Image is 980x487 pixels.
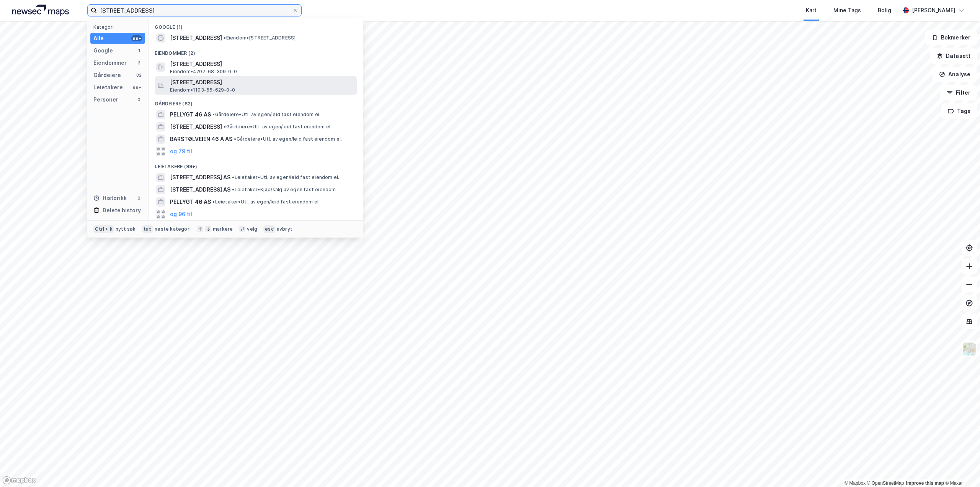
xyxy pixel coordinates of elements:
span: [STREET_ADDRESS] [170,122,222,131]
span: Leietaker • Kjøp/salg av egen fast eiendom [232,187,336,193]
iframe: Chat Widget [942,450,980,487]
div: Eiendommer [93,58,127,67]
span: PELLYGT 46 AS [170,110,211,119]
span: Gårdeiere • Utl. av egen/leid fast eiendom el. [234,136,342,142]
div: 99+ [131,35,142,41]
div: 1 [136,48,142,54]
span: Leietaker • Utl. av egen/leid fast eiendom el. [232,174,339,180]
button: og 96 til [170,210,192,219]
div: Eiendommer (2) [149,44,363,58]
span: PELLYGT 46 AS [170,197,211,207]
a: Mapbox [844,480,866,486]
span: • [212,112,215,117]
div: Historikk [93,193,127,203]
span: [STREET_ADDRESS] [170,59,354,69]
div: Gårdeiere [93,71,121,80]
span: • [224,35,226,41]
span: [STREET_ADDRESS] AS [170,185,230,194]
span: • [212,199,215,205]
span: • [232,187,234,192]
span: Eiendom • 4207-68-309-0-0 [170,69,237,75]
button: Bokmerker [925,30,977,45]
input: Søk på adresse, matrikkel, gårdeiere, leietakere eller personer [97,5,292,16]
div: Gårdeiere (82) [149,95,363,108]
div: nytt søk [116,226,136,232]
span: • [234,136,236,142]
div: Google [93,46,113,55]
button: Datasett [930,48,977,64]
a: Improve this map [906,480,944,486]
button: Tags [941,103,977,119]
span: [STREET_ADDRESS] AS [170,173,230,182]
div: 0 [136,195,142,201]
div: esc [263,225,275,233]
span: Eiendom • 1103-55-629-0-0 [170,87,235,93]
span: BARSTØLVEIEN 46 A AS [170,134,232,144]
div: Leietakere (99+) [149,157,363,171]
div: tab [142,225,154,233]
div: avbryt [277,226,292,232]
button: Filter [940,85,977,100]
div: Leietakere [93,83,123,92]
div: velg [247,226,257,232]
span: [STREET_ADDRESS] [170,78,354,87]
div: Kart [806,6,817,15]
div: Bolig [878,6,891,15]
div: 2 [136,60,142,66]
div: [PERSON_NAME] [912,6,955,15]
div: 0 [136,97,142,103]
div: Delete history [103,206,141,215]
div: Google (1) [149,18,363,32]
img: logo.a4113a55bc3d86da70a041830d287a7e.svg [12,5,69,16]
div: Alle [93,34,104,43]
span: Eiendom • [STREET_ADDRESS] [224,35,296,41]
span: [STREET_ADDRESS] [170,33,222,43]
div: Personer [93,95,118,104]
div: 82 [136,72,142,78]
div: 99+ [131,84,142,90]
button: Analyse [933,67,977,82]
div: Ctrl + k [93,225,114,233]
button: og 79 til [170,147,192,156]
div: markere [213,226,233,232]
a: OpenStreetMap [867,480,904,486]
div: Kontrollprogram for chat [942,450,980,487]
div: neste kategori [155,226,191,232]
img: Z [962,342,977,356]
div: Mine Tags [833,6,861,15]
span: Gårdeiere • Utl. av egen/leid fast eiendom el. [224,124,332,130]
span: Leietaker • Utl. av egen/leid fast eiendom el. [212,199,320,205]
div: Kategori [93,24,145,30]
span: • [232,174,234,180]
span: • [224,124,226,130]
span: Gårdeiere • Utl. av egen/leid fast eiendom el. [212,112,320,118]
a: Mapbox homepage [2,476,36,485]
